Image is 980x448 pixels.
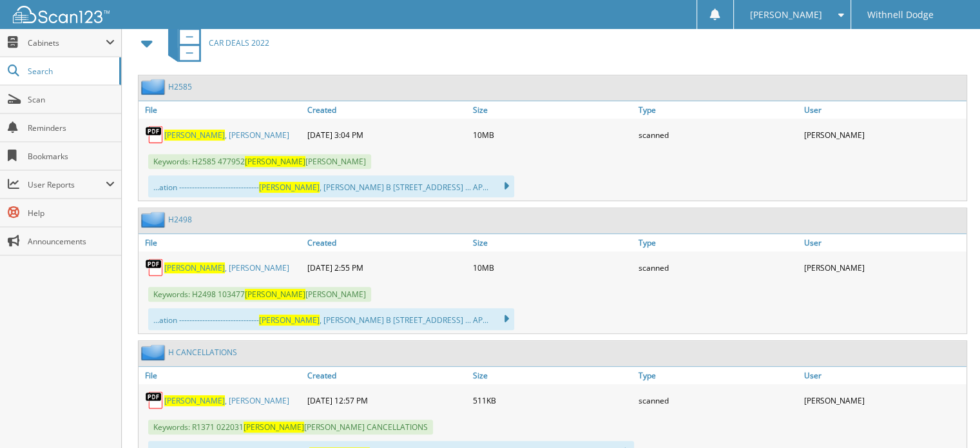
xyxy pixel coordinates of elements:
span: Reminders [28,122,115,133]
div: [PERSON_NAME] [801,387,966,413]
div: scanned [635,122,801,148]
img: folder2.png [141,211,168,228]
div: 10MB [470,255,635,280]
a: [PERSON_NAME], [PERSON_NAME] [164,262,289,273]
span: Bookmarks [28,151,115,162]
a: H2585 [168,81,192,92]
a: Type [635,101,801,119]
a: Size [470,367,635,384]
span: [PERSON_NAME] [245,289,305,300]
a: H2498 [168,214,192,225]
span: [PERSON_NAME] [259,315,320,326]
span: [PERSON_NAME] [244,422,304,433]
a: Size [470,234,635,251]
div: ...ation ------------------------------- , [PERSON_NAME] B [STREET_ADDRESS] ... AP... [148,308,514,330]
a: File [139,234,304,251]
div: ...ation ------------------------------- , [PERSON_NAME] B [STREET_ADDRESS] ... AP... [148,175,514,197]
img: folder2.png [141,79,168,95]
span: Announcements [28,236,115,247]
div: [DATE] 3:04 PM [304,122,470,148]
span: Search [28,66,113,77]
div: 10MB [470,122,635,148]
div: [DATE] 12:57 PM [304,387,470,413]
a: Type [635,234,801,251]
a: Created [304,367,470,384]
span: [PERSON_NAME] [164,130,225,141]
span: Keywords: H2585 477952 [PERSON_NAME] [148,154,371,169]
span: Keywords: H2498 103477 [PERSON_NAME] [148,287,371,302]
a: User [801,367,966,384]
a: Type [635,367,801,384]
a: Size [470,101,635,119]
a: H CANCELLATIONS [168,347,237,358]
a: File [139,101,304,119]
span: Cabinets [28,37,106,48]
div: scanned [635,255,801,280]
a: CAR DEALS 2022 [160,17,269,68]
span: Scan [28,94,115,105]
a: Created [304,101,470,119]
a: File [139,367,304,384]
span: Keywords: R1371 022031 [PERSON_NAME] CANCELLATIONS [148,420,433,434]
div: [DATE] 2:55 PM [304,255,470,280]
img: PDF.png [145,125,164,144]
span: [PERSON_NAME] [245,156,305,167]
div: [PERSON_NAME] [801,255,966,280]
div: scanned [635,387,801,413]
a: User [801,101,966,119]
div: [PERSON_NAME] [801,122,966,148]
img: folder2.png [141,344,168,360]
a: [PERSON_NAME], [PERSON_NAME] [164,395,289,406]
a: [PERSON_NAME], [PERSON_NAME] [164,130,289,141]
iframe: Chat Widget [916,386,980,448]
span: [PERSON_NAME] [164,262,225,273]
div: 511KB [470,387,635,413]
span: Help [28,208,115,219]
img: PDF.png [145,391,164,410]
a: Created [304,234,470,251]
span: [PERSON_NAME] [259,182,320,193]
span: Withnell Dodge [867,11,934,19]
span: CAR DEALS 2022 [209,37,269,48]
a: User [801,234,966,251]
img: scan123-logo-white.svg [13,6,110,23]
span: [PERSON_NAME] [164,395,225,406]
img: PDF.png [145,258,164,277]
span: User Reports [28,179,106,190]
span: [PERSON_NAME] [750,11,822,19]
